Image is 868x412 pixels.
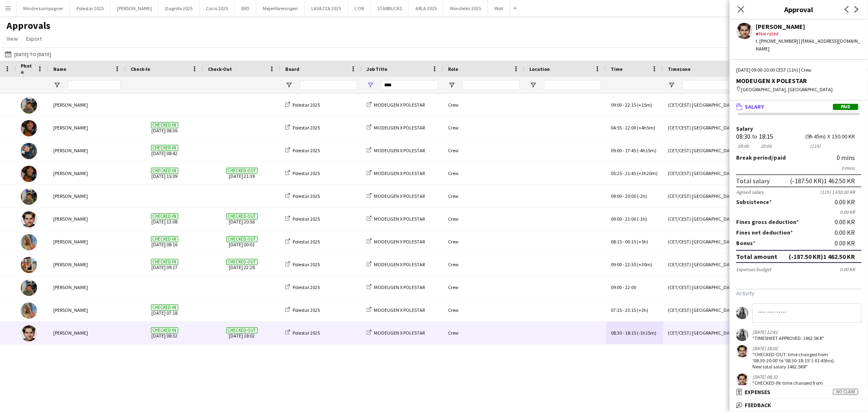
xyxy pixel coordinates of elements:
span: Feedback [745,401,771,409]
span: (+30m) [637,261,652,267]
button: Open Filter Menu [285,81,293,89]
div: Crew [443,299,525,321]
div: [DATE] 12:41 [752,329,824,335]
span: Polestar 2025 [293,307,320,313]
div: "CHECKED-OUT: time changed from '08:30-20:00' to '08:30-18:15' (-01:45hrs). New total salary 1462... [752,351,836,370]
a: MODEUGEN X POLESTAR [367,284,425,290]
span: Polestar 2025 [293,147,320,153]
button: BYD [235,0,256,16]
img: Lasse Kamphausen [21,211,37,228]
a: MODEUGEN X POLESTAR [367,125,425,131]
span: [DATE] 07:18 [131,299,198,321]
div: Crew [443,276,525,298]
span: Time [611,66,623,72]
span: Board [285,66,300,72]
button: Dagrofa 2025 [159,0,199,16]
span: MODEUGEN X POLESTAR [374,284,425,290]
div: (CET/CEST) [GEOGRAPHIC_DATA] [663,276,756,298]
span: Checked-out [226,168,258,174]
button: Open Filter Menu [668,81,675,89]
span: Salary [745,103,764,110]
img: Simon Zachariassen [21,280,37,296]
button: Polestar 2025 [70,0,111,16]
div: 0.00 KR [835,218,861,226]
div: t. [PHONE_NUMBER] | [EMAIL_ADDRESS][DOMAIN_NAME] [756,37,861,52]
span: (+4h5m) [637,125,655,131]
input: Board Filter Input [300,80,357,90]
span: 23:15 [625,307,636,313]
span: 04:55 [611,125,622,131]
span: Paid [833,104,858,110]
span: Expenses [745,388,770,396]
span: 21:45 [625,170,636,176]
a: MODEUGEN X POLESTAR [367,147,425,153]
span: (+3h20m) [637,170,658,176]
span: Name [53,66,66,72]
span: Location [529,66,550,72]
span: MODEUGEN X POLESTAR [374,307,425,313]
span: 05:25 [611,170,622,176]
div: (CET/CEST) [GEOGRAPHIC_DATA] [663,139,756,162]
div: 20:00 [759,143,773,149]
a: Polestar 2025 [285,147,320,153]
span: Break period [736,154,772,161]
span: Checked-in [151,236,178,242]
img: Lasse Kamphausen [21,325,37,342]
span: Checked-in [151,122,178,128]
button: Mindre kampagner [17,0,70,16]
input: Job Title Filter Input [381,80,438,90]
span: [DATE] 08:32 [131,322,198,344]
a: MODEUGEN X POLESTAR [367,170,425,176]
div: [PERSON_NAME] [48,299,126,321]
button: Open Filter Menu [367,81,374,89]
div: (CET/CEST) [GEOGRAPHIC_DATA] [663,299,756,321]
div: 0.00 KR [835,229,861,236]
div: Total salary [736,177,770,185]
div: Crew [443,208,525,230]
span: Photo [21,63,34,75]
a: Polestar 2025 [285,284,320,290]
h3: Activity [736,289,861,297]
span: No claim [833,389,858,395]
span: Polestar 2025 [293,170,320,176]
span: (-1h15m) [637,330,656,336]
span: 21:00 [625,216,636,222]
div: (CET/CEST) [GEOGRAPHIC_DATA] [663,162,756,184]
button: [PERSON_NAME] [111,0,159,16]
button: Open Filter Menu [448,81,455,89]
button: [DATE] to [DATE] [3,49,53,59]
div: (CET/CEST) [GEOGRAPHIC_DATA] [663,230,756,253]
span: 08:15 [611,239,622,245]
span: Checked-in [151,327,178,333]
span: Export [26,35,42,42]
span: [DATE] 00:01 [208,230,275,253]
span: 18:15 [625,330,636,336]
span: [DATE] 15:09 [131,162,198,184]
span: MODEUGEN X POLESTAR [374,239,425,245]
app-user-avatar: Lasse Kamphausen [736,345,748,357]
div: MODEUGEN X POLESTAR [736,77,861,84]
app-user-avatar: Mia Tidemann [736,329,748,341]
label: Fines net deduction [736,229,793,236]
div: [PERSON_NAME] [48,276,126,298]
span: [DATE] 22:28 [208,253,275,276]
img: Maximiliano Urrutia Boerci [21,120,37,136]
span: [DATE] 09:17 [131,253,198,276]
span: 09:00 [611,147,622,153]
span: [DATE] 08:42 [131,139,198,162]
a: Export [23,33,45,44]
input: Timezone Filter Input [682,80,752,90]
h3: Approval [730,4,868,15]
div: [PERSON_NAME] [756,23,861,30]
mat-expansion-panel-header: SalaryPaid [730,101,868,113]
div: 18:15 [759,134,773,140]
button: LAVAZZA 2025 [305,0,348,16]
div: (-187.50 KR) 1 462.50 KR [789,252,855,261]
span: MODEUGEN X POLESTAR [374,193,425,199]
span: 09:00 [611,261,622,267]
span: 22:15 [625,102,636,108]
span: MODEUGEN X POLESTAR [374,216,425,222]
div: "CHECKED-IN: time changed from '09:00-20:00' to '08:30-20:00' (+00:30hrs). New total salary 1725KR" [752,380,836,398]
span: (-2h) [637,193,647,199]
a: Polestar 2025 [285,330,320,336]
